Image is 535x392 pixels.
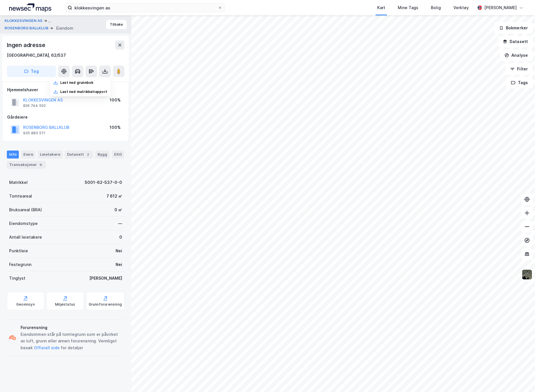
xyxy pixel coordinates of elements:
[7,86,124,93] div: Hjemmelshaver
[21,151,35,159] div: Eiere
[500,50,533,61] button: Analyse
[7,66,56,77] button: Tag
[89,275,122,282] div: [PERSON_NAME]
[110,97,121,103] div: 100%
[7,52,66,59] div: [GEOGRAPHIC_DATA], 62/537
[116,261,122,268] div: Nei
[116,247,122,254] div: Nei
[506,77,533,88] button: Tags
[377,4,385,11] div: Kart
[112,151,124,159] div: ESG
[110,124,121,131] div: 100%
[398,4,418,11] div: Mine Tags
[7,161,46,169] div: Transaksjoner
[484,4,517,11] div: [PERSON_NAME]
[85,152,91,157] div: 2
[9,275,25,282] div: Tinglyst
[505,63,533,75] button: Filter
[72,3,218,12] input: Søk på adresse, matrikkel, gårdeiere, leietakere eller personer
[60,80,93,85] div: Last ned grunnbok
[38,151,62,159] div: Leietakere
[9,3,51,12] img: logo.a4113a55bc3d86da70a041830d287a7e.svg
[23,131,45,135] div: 935 883 571
[48,17,51,24] div: ...
[9,193,32,200] div: Tomteareal
[85,179,122,186] div: 5001-62-537-0-0
[119,234,122,241] div: 0
[106,20,127,29] button: Tilbake
[7,114,124,121] div: Gårdeiere
[7,151,19,159] div: Info
[506,365,535,392] iframe: Chat Widget
[56,25,73,32] div: Eiendom
[16,302,35,307] div: Geoinnsyn
[9,206,42,213] div: Bruksareal (BRA)
[114,206,122,213] div: 0 ㎡
[23,103,46,108] div: 826 744 502
[522,269,532,280] img: 9k=
[118,220,122,227] div: —
[453,4,469,11] div: Verktøy
[89,302,122,307] div: Grunnforurensning
[21,324,122,331] div: Forurensning
[9,179,28,186] div: Matrikkel
[106,193,122,200] div: 7 612 ㎡
[5,17,44,24] button: KLOKKESVINGEN AS
[55,302,75,307] div: Miljøstatus
[95,151,110,159] div: Bygg
[494,22,533,34] button: Bokmerker
[9,247,28,254] div: Punktleie
[21,331,122,352] div: Eiendommen står på tomtegrunn som er påvirket av luft, grunn eller annen forurensning. Vennligst ...
[9,261,31,268] div: Festegrunn
[65,151,93,159] div: Datasett
[5,25,50,31] button: ROSENBORG BALLKLUB
[60,90,107,94] div: Last ned matrikkelrapport
[7,40,46,50] div: Ingen adresse
[498,36,533,47] button: Datasett
[9,220,38,227] div: Eiendomstype
[431,4,441,11] div: Bolig
[38,162,44,168] div: 9
[9,234,42,241] div: Antall leietakere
